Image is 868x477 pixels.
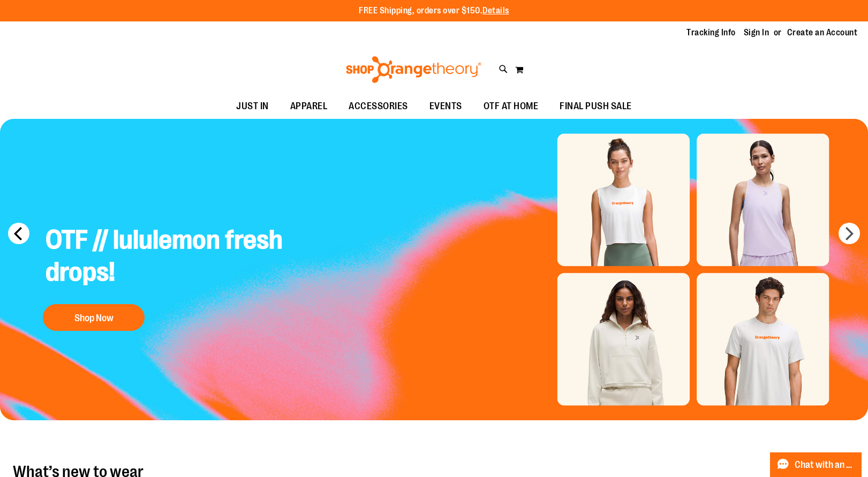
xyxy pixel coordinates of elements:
a: Details [482,6,509,16]
button: Shop Now [43,304,145,331]
span: JUST IN [236,94,269,118]
button: next [839,223,860,244]
a: Create an Account [787,27,858,39]
p: FREE Shipping, orders over $150. [359,5,509,17]
a: Tracking Info [686,27,736,39]
span: APPAREL [290,94,328,118]
span: OTF AT HOME [484,94,539,118]
button: prev [8,223,29,244]
h2: OTF // lululemon fresh drops! [37,216,291,299]
a: OTF // lululemon fresh drops! Shop Now [37,216,291,336]
img: Shop Orangetheory [344,56,483,83]
span: Chat with an Expert [795,460,855,470]
span: EVENTS [429,94,462,118]
span: FINAL PUSH SALE [560,94,632,118]
a: Sign In [744,27,769,39]
button: Chat with an Expert [770,452,862,477]
span: ACCESSORIES [349,94,408,118]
